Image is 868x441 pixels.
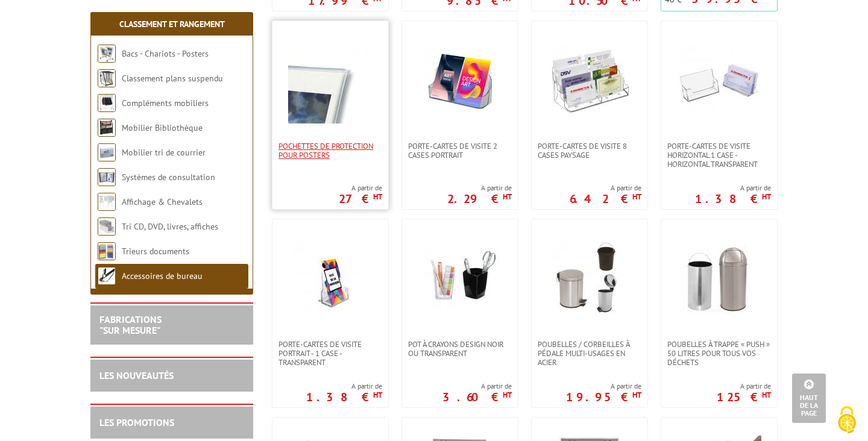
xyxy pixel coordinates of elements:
[408,142,512,160] span: Porte-Cartes De Visite 2 Cases Portrait
[122,246,189,257] a: Trieurs documents
[278,142,382,160] span: Pochettes de protection pour posters
[547,237,632,322] img: Poubelles / Corbeilles à pédale multi-usages en acier
[538,340,641,367] span: Poubelles / Corbeilles à pédale multi-usages en acier
[122,172,215,183] a: Systèmes de consultation
[122,48,209,59] a: Bacs - Chariots - Posters
[418,39,502,124] img: Porte-Cartes De Visite 2 Cases Portrait
[667,340,771,367] span: Poubelles à trappe « Push » 50 Litres pour tous vos déchets
[402,142,518,160] a: Porte-Cartes De Visite 2 Cases Portrait
[762,390,771,400] sup: HT
[98,94,116,112] img: Compléments mobiliers
[119,19,225,30] a: Classement et Rangement
[717,393,771,401] p: 125 €
[98,45,116,63] img: Bacs - Chariots - Posters
[566,381,641,391] span: A partir de
[306,381,382,391] span: A partir de
[99,313,162,336] a: FABRICATIONS"Sur Mesure"
[447,183,512,193] span: A partir de
[792,374,826,423] a: Haut de la page
[538,142,641,160] span: Porte-cartes de visite 8 cases paysage
[667,142,771,169] span: Porte-cartes de visite horizontal 1 case - horizontal Transparent
[272,142,388,160] a: Pochettes de protection pour posters
[122,73,223,84] a: Classement plans suspendu
[122,271,203,281] a: Accessoires de bureau
[408,340,512,358] span: Pot à crayons design noir ou transparent
[339,183,382,193] span: A partir de
[98,217,116,236] img: Tri CD, DVD, livres, affiches
[661,340,777,367] a: Poubelles à trappe « Push » 50 Litres pour tous vos déchets
[288,39,373,124] img: Pochettes de protection pour posters
[566,393,641,401] p: 19.95 €
[762,192,771,202] sup: HT
[447,195,512,202] p: 2.29 €
[98,267,116,285] img: Accessoires de bureau
[632,192,641,202] sup: HT
[373,390,382,400] sup: HT
[122,147,206,158] a: Mobilier tri de courrier
[695,195,771,202] p: 1.38 €
[306,393,382,401] p: 1.38 €
[547,39,632,124] img: Porte-cartes de visite 8 cases paysage
[570,195,641,202] p: 6.42 €
[122,196,203,207] a: Affichage & Chevalets
[98,242,116,260] img: Trieurs documents
[122,122,203,133] a: Mobilier Bibliothèque
[832,405,862,435] img: Cookies (fenêtre modale)
[442,393,512,401] p: 3.60 €
[570,183,641,193] span: A partir de
[98,69,116,87] img: Classement plans suspendu
[826,400,868,441] button: Cookies (fenêtre modale)
[339,195,382,202] p: 27 €
[678,237,761,322] img: Poubelles à trappe « Push » 50 Litres pour tous vos déchets
[288,237,373,322] img: Porte-cartes de visite portrait - 1 case - transparent
[402,340,518,358] a: Pot à crayons design noir ou transparent
[677,39,761,124] img: Porte-cartes de visite horizontal 1 case - horizontal Transparent
[272,340,388,367] a: Porte-cartes de visite portrait - 1 case - transparent
[98,143,116,161] img: Mobilier tri de courrier
[532,340,647,367] a: Poubelles / Corbeilles à pédale multi-usages en acier
[98,168,116,186] img: Systèmes de consultation
[503,390,512,400] sup: HT
[98,193,116,211] img: Affichage & Chevalets
[122,221,218,232] a: Tri CD, DVD, livres, affiches
[373,192,382,202] sup: HT
[278,340,382,367] span: Porte-cartes de visite portrait - 1 case - transparent
[695,183,771,193] span: A partir de
[442,381,512,391] span: A partir de
[532,142,647,160] a: Porte-cartes de visite 8 cases paysage
[98,119,116,137] img: Mobilier Bibliothèque
[122,98,209,108] a: Compléments mobiliers
[661,142,777,169] a: Porte-cartes de visite horizontal 1 case - horizontal Transparent
[418,237,502,322] img: Pot à crayons design noir ou transparent
[503,192,512,202] sup: HT
[632,390,641,400] sup: HT
[717,381,771,391] span: A partir de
